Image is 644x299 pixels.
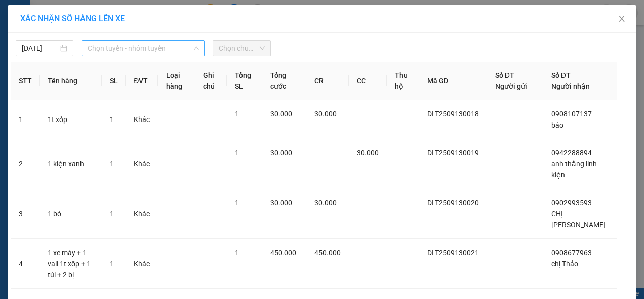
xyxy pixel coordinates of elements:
td: Khác [126,100,158,139]
span: 1 [110,160,114,168]
div: Nhận: VP [PERSON_NAME] [105,59,181,80]
span: DLT2509130018 [427,110,479,118]
span: Người gửi [495,82,527,90]
span: 30.000 [314,199,337,207]
span: 0942288894 [551,149,592,157]
td: 1 kiện xanh [40,139,102,189]
th: Tổng SL [227,62,262,100]
span: Số ĐT [495,71,514,79]
td: 1 [11,100,40,139]
span: 0908107137 [551,110,592,118]
th: Tổng cước [262,62,307,100]
span: DLT2509130021 [427,249,479,257]
td: 1 xe máy + 1 vali 1t xốp + 1 túi + 2 bị [40,239,102,289]
div: Gửi: VP [GEOGRAPHIC_DATA] [8,59,100,80]
span: Số ĐT [551,71,571,79]
span: 30.000 [270,110,292,118]
td: Khác [126,139,158,189]
span: chị Thảo [551,260,578,268]
span: 1 [110,115,114,124]
td: 1 bó [40,189,102,239]
span: 30.000 [357,149,379,157]
td: 2 [11,139,40,189]
th: SL [102,62,126,100]
th: Mã GD [419,62,487,100]
span: XÁC NHẬN SỐ HÀNG LÊN XE [20,14,125,23]
span: 450.000 [270,249,296,257]
text: DLT2509140004 [57,42,132,53]
span: 1 [235,149,239,157]
input: 14/09/2025 [22,43,58,54]
span: 0902993593 [551,199,592,207]
th: CR [306,62,349,100]
th: STT [11,62,40,100]
span: 450.000 [314,249,341,257]
span: 1 [235,249,239,257]
span: 1 [235,199,239,207]
span: 30.000 [270,149,292,157]
span: bảo [551,121,563,129]
span: 1 [235,110,239,118]
span: down [193,45,199,51]
span: DLT2509130020 [427,199,479,207]
span: Chọn tuyến - nhóm tuyến [88,41,199,56]
span: Chọn chuyến [219,41,265,56]
td: 3 [11,189,40,239]
span: anh thắng linh kiện [551,160,597,179]
span: DLT2509130019 [427,149,479,157]
td: Khác [126,239,158,289]
th: Ghi chú [195,62,227,100]
td: 4 [11,239,40,289]
span: close [618,15,626,23]
span: Người nhận [551,82,590,90]
button: Close [608,5,636,33]
span: 1 [110,210,114,218]
th: Thu hộ [387,62,419,100]
th: ĐVT [126,62,158,100]
span: 30.000 [314,110,337,118]
td: 1t xốp [40,100,102,139]
th: Loại hàng [158,62,195,100]
span: CHỊ [PERSON_NAME] [551,210,605,229]
td: Khác [126,189,158,239]
th: CC [349,62,387,100]
span: 1 [110,260,114,268]
span: 30.000 [270,199,292,207]
th: Tên hàng [40,62,102,100]
span: 0908677963 [551,249,592,257]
